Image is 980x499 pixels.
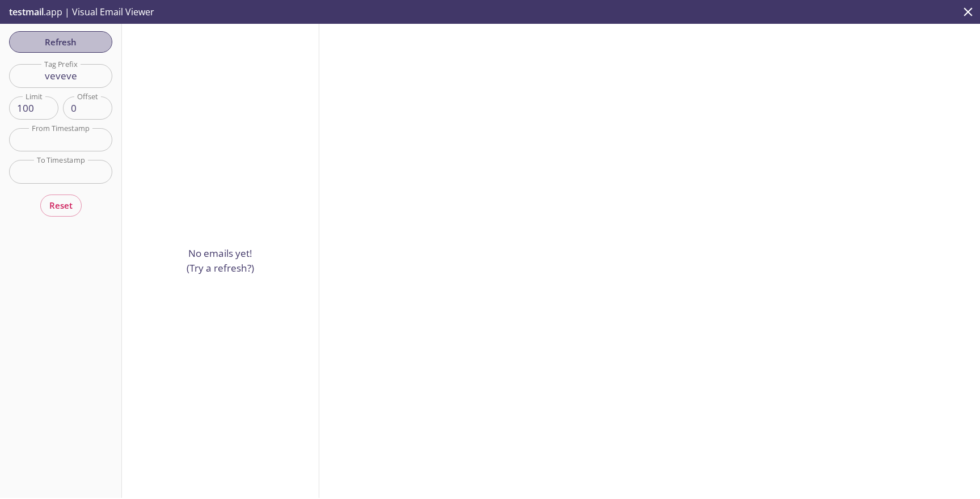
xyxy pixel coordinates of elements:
p: No emails yet! (Try a refresh?) [187,246,254,275]
span: testmail [9,6,44,18]
button: Refresh [9,31,112,53]
button: Reset [40,194,82,216]
span: Refresh [18,35,103,49]
span: Reset [49,198,73,213]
